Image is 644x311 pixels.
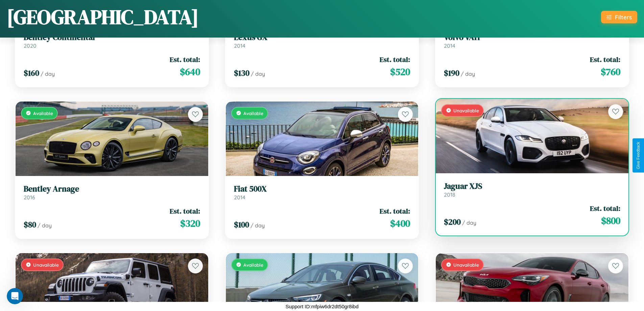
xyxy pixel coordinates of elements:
h3: Fiat 500X [234,184,410,194]
span: $ 80 [24,219,36,230]
iframe: Intercom live chat [7,288,23,304]
span: / day [462,219,476,226]
span: $ 400 [390,217,410,230]
span: 2018 [444,191,455,198]
span: Est. total: [590,203,620,213]
span: Available [243,110,263,116]
span: / day [251,222,265,229]
span: Unavailable [453,108,479,113]
span: / day [38,222,52,229]
h3: Lexus GX [234,32,410,42]
span: $ 200 [444,216,461,227]
p: Support ID: mfpiw6dr2dt50gr8ibd [286,302,359,311]
span: 2014 [234,194,245,201]
h3: Bentley Arnage [24,184,200,194]
span: / day [461,70,475,77]
h1: [GEOGRAPHIC_DATA] [7,3,199,31]
h3: Jaguar XJS [444,181,620,191]
span: 2016 [24,194,35,201]
span: / day [251,70,265,77]
span: $ 520 [390,65,410,79]
span: $ 760 [601,65,620,79]
span: Est. total: [380,54,410,64]
span: Est. total: [170,54,200,64]
span: $ 130 [234,67,249,79]
span: Est. total: [380,206,410,216]
span: $ 800 [601,214,620,227]
span: $ 320 [180,217,200,230]
span: Est. total: [590,54,620,64]
div: Filters [615,14,632,21]
span: 2020 [24,42,37,49]
span: 2014 [234,42,245,49]
span: Est. total: [170,206,200,216]
span: Available [243,262,263,268]
span: $ 100 [234,219,249,230]
a: Volvo VAH2014 [444,32,620,49]
span: 2014 [444,42,455,49]
span: Unavailable [33,262,59,268]
button: Filters [601,11,637,23]
span: $ 190 [444,67,459,79]
span: Available [33,110,53,116]
a: Bentley Arnage2016 [24,184,200,201]
h3: Volvo VAH [444,32,620,42]
h3: Bentley Continental [24,32,200,42]
a: Bentley Continental2020 [24,32,200,49]
span: $ 640 [180,65,200,79]
span: / day [41,70,55,77]
a: Jaguar XJS2018 [444,181,620,198]
a: Lexus GX2014 [234,32,410,49]
span: Unavailable [453,262,479,268]
a: Fiat 500X2014 [234,184,410,201]
span: $ 160 [24,67,39,79]
div: Give Feedback [636,142,641,169]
